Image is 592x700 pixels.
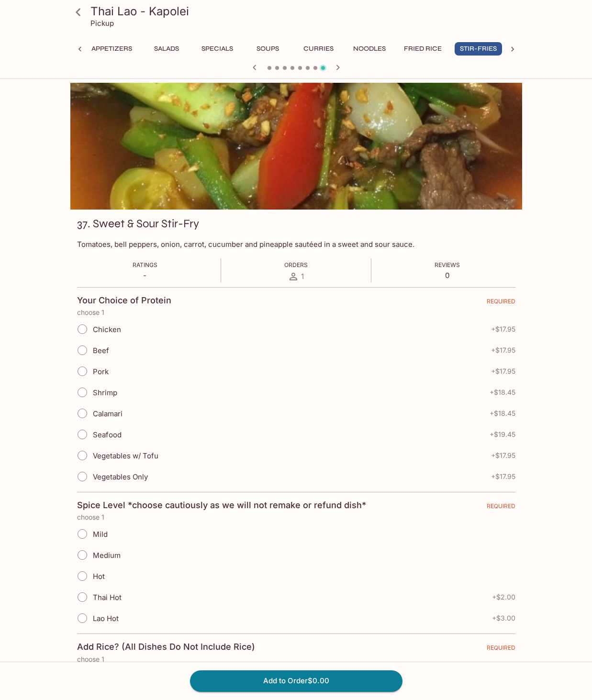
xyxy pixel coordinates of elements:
span: Vegetables Only [93,472,148,481]
span: Seafood [93,430,122,439]
button: Curries [297,42,340,56]
span: Reviews [435,261,460,268]
span: + $17.95 [491,346,515,354]
p: choose 1 [77,309,515,316]
button: Noodles [348,42,391,56]
button: Fried Rice [399,42,447,56]
span: 1 [301,272,304,281]
h3: Thai Lao - Kapolei [90,4,518,19]
p: - [133,271,157,280]
span: Mild [93,530,108,539]
span: Thai Hot [93,593,122,602]
span: + $2.00 [492,593,515,601]
button: Add to Order$0.00 [190,670,402,691]
span: + $17.95 [491,473,515,480]
p: Tomatoes, bell peppers, onion, carrot, cucumber and pineapple sautéed in a sweet and sour sauce. [77,240,515,249]
button: Salads [145,42,188,56]
p: 0 [435,271,460,280]
p: Pickup [90,19,114,28]
span: + $17.95 [491,367,515,375]
span: + $19.45 [490,431,515,438]
div: 37. Sweet & Sour Stir-Fry [70,83,522,210]
button: Specials [196,42,239,56]
span: REQUIRED [487,502,515,513]
span: Pork [93,367,109,376]
span: Vegetables w/ Tofu [93,451,158,460]
p: choose 1 [77,513,515,521]
span: Beef [93,346,109,355]
span: REQUIRED [487,644,515,655]
h4: Spice Level *choose cautiously as we will not remake or refund dish* [77,500,366,511]
span: Chicken [93,325,121,334]
span: + $18.45 [490,410,515,417]
h3: 37. Sweet & Sour Stir-Fry [77,216,199,231]
span: Medium [93,551,121,560]
span: Orders [284,261,308,268]
button: Appetizers [86,42,137,56]
span: Lao Hot [93,614,119,623]
h4: Add Rice? (All Dishes Do Not Include Rice) [77,642,255,652]
h4: Your Choice of Protein [77,295,171,306]
span: + $17.95 [491,452,515,459]
span: + $17.95 [491,325,515,333]
span: Calamari [93,409,123,418]
button: Soups [246,42,290,56]
span: + $3.00 [492,614,515,622]
span: Shrimp [93,388,117,397]
button: Stir-Fries [455,42,502,56]
span: + $18.45 [490,389,515,396]
span: Ratings [133,261,157,268]
p: choose 1 [77,656,515,663]
span: REQUIRED [487,298,515,309]
span: Hot [93,572,105,581]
